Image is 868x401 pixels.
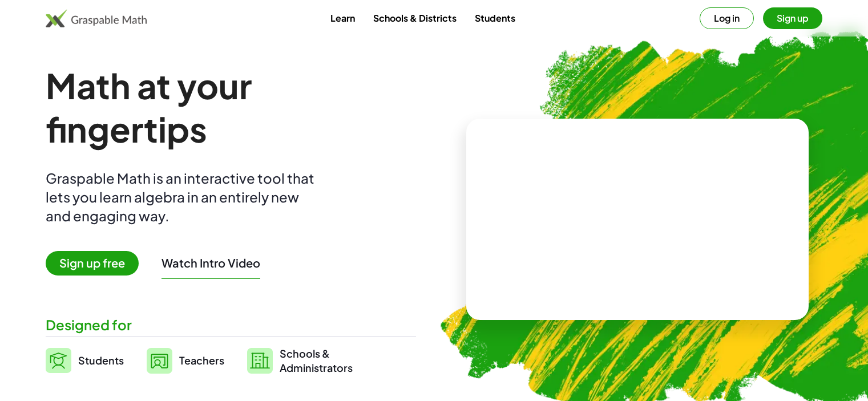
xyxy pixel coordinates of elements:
button: Sign up [763,7,822,29]
a: Students [46,346,124,375]
div: Designed for [46,315,416,334]
a: Schools & Districts [364,7,466,29]
img: svg%3e [147,348,172,374]
span: Sign up free [46,251,139,276]
span: Students [78,354,124,367]
span: Schools & Administrators [280,346,353,375]
video: What is this? This is dynamic math notation. Dynamic math notation plays a central role in how Gr... [552,177,723,262]
a: Learn [321,7,364,29]
a: Schools &Administrators [247,346,353,375]
div: Graspable Math is an interactive tool that lets you learn algebra in an entirely new and engaging... [46,169,320,225]
img: svg%3e [247,348,273,374]
a: Teachers [147,346,224,375]
a: Students [466,7,524,29]
button: Watch Intro Video [162,256,260,270]
span: Teachers [179,354,224,367]
h1: Math at your fingertips [46,64,409,151]
button: Log in [700,7,754,29]
img: svg%3e [46,348,71,373]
